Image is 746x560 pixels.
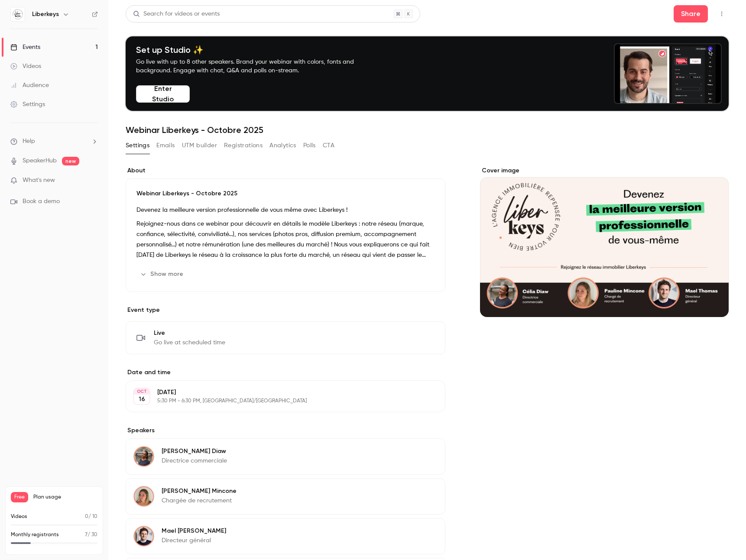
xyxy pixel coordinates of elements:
p: [PERSON_NAME] Mincone [162,487,237,495]
div: Audience [10,81,49,90]
button: Emails [156,139,175,152]
p: Webinar Liberkeys - Octobre 2025 [136,189,435,198]
p: Monthly registrants [11,531,59,539]
div: Célia Diaw[PERSON_NAME] DiawDirectrice commerciale [126,438,445,475]
section: Cover image [480,166,729,317]
span: What's new [23,176,55,185]
h1: Webinar Liberkeys - Octobre 2025 [126,125,729,135]
span: Help [23,137,35,146]
button: Settings [126,139,149,152]
p: Mael [PERSON_NAME] [162,527,226,535]
p: Chargée de recrutement [162,496,237,505]
h6: Liberkeys [32,10,59,19]
label: Speakers [126,426,445,435]
button: Analytics [269,139,296,152]
div: Mael ThomasMael [PERSON_NAME]Directeur général [126,518,445,554]
p: Rejoignez-nous dans ce webinar pour découvrir en détails le modèle Liberkeys : notre réseau (marq... [136,219,435,260]
span: Go live at scheduled time [154,338,225,347]
button: UTM builder [182,139,217,152]
p: Videos [11,513,27,521]
p: Directeur général [162,536,226,545]
p: Go live with up to 8 other speakers. Brand your webinar with colors, fonts and background. Engage... [136,58,374,75]
img: Liberkeys [11,7,25,21]
p: [DATE] [157,388,399,397]
div: Pauline Mincone[PERSON_NAME] MinconeChargée de recrutement [126,478,445,515]
label: Date and time [126,368,445,377]
p: Event type [126,306,445,314]
a: SpeakerHub [23,156,57,165]
div: OCT [134,388,149,395]
p: / 30 [85,531,97,539]
img: Mael Thomas [133,526,154,547]
p: / 10 [85,513,97,521]
h4: Set up Studio ✨ [136,45,374,55]
span: Plan usage [33,494,97,501]
label: Cover image [480,166,729,175]
p: 16 [139,395,145,404]
span: Free [11,492,28,502]
button: Enter Studio [136,85,190,103]
span: 0 [85,514,88,519]
img: Célia Diaw [133,446,154,467]
button: Share [674,5,708,23]
span: 7 [85,532,88,537]
button: CTA [323,139,334,152]
span: Book a demo [23,197,60,206]
iframe: Noticeable Trigger [88,177,98,185]
button: Show more [136,267,188,281]
img: Pauline Mincone [133,486,154,507]
p: [PERSON_NAME] Diaw [162,447,227,456]
p: Directrice commerciale [162,456,227,465]
div: Settings [10,100,45,109]
button: Registrations [224,139,263,152]
span: new [62,157,79,165]
div: Videos [10,62,41,71]
div: Search for videos or events [133,10,220,19]
button: Polls [303,139,316,152]
p: Devenez la meilleure version professionnelle de vous même avec Liberkeys ! [136,205,435,215]
span: Live [154,329,225,337]
p: 5:30 PM - 6:30 PM, [GEOGRAPHIC_DATA]/[GEOGRAPHIC_DATA] [157,398,399,405]
div: Events [10,43,40,52]
li: help-dropdown-opener [10,137,98,146]
label: About [126,166,445,175]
